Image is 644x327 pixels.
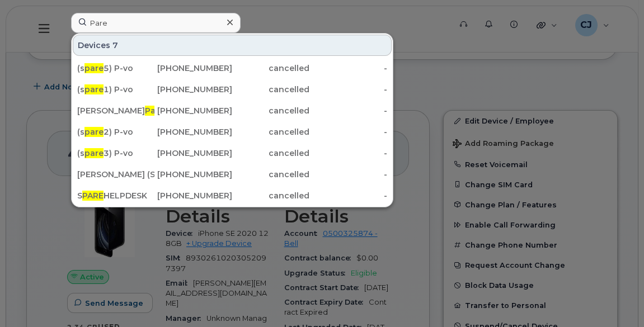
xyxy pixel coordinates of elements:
input: Find something... [71,13,241,33]
div: - [309,126,387,138]
div: Devices [73,35,392,56]
div: [PERSON_NAME] nt [77,105,154,116]
div: cancelled [232,169,309,180]
div: - [309,190,387,201]
div: cancelled [232,105,309,116]
div: cancelled [232,126,309,138]
div: [PHONE_NUMBER] [154,169,232,180]
div: cancelled [232,63,309,74]
div: [PHONE_NUMBER] [154,190,232,201]
div: [PHONE_NUMBER] [154,126,232,138]
div: (s 2) P-vo [77,126,154,138]
div: [PHONE_NUMBER] [154,105,232,116]
div: [PHONE_NUMBER] [154,148,232,159]
div: (s 5) P-vo [77,63,154,74]
a: [PERSON_NAME] (S)[PHONE_NUMBER]cancelled- [73,164,392,184]
span: pare [84,148,104,158]
div: - [309,84,387,95]
span: PARE [82,191,104,201]
a: [PERSON_NAME]Parent[PHONE_NUMBER]cancelled- [73,101,392,121]
div: [PERSON_NAME] (S ) [77,169,154,180]
div: S HELPDESK [77,190,154,201]
a: (spare2) P-vo[PHONE_NUMBER]cancelled- [73,122,392,142]
span: Pare [145,106,164,116]
div: (s 3) P-vo [77,148,154,159]
span: 7 [112,40,118,51]
a: SPAREHELPDESK[PHONE_NUMBER]cancelled- [73,186,392,206]
div: [PHONE_NUMBER] [154,63,232,74]
div: cancelled [232,190,309,201]
a: (spare5) P-vo[PHONE_NUMBER]cancelled- [73,58,392,78]
div: - [309,169,387,180]
a: (spare1) P-vo[PHONE_NUMBER]cancelled- [73,79,392,99]
div: cancelled [232,84,309,95]
span: pare [84,127,104,137]
div: - [309,63,387,74]
span: pare [84,63,104,73]
a: (spare3) P-vo[PHONE_NUMBER]cancelled- [73,143,392,163]
div: - [309,148,387,159]
div: [PHONE_NUMBER] [154,84,232,95]
div: - [309,105,387,116]
div: (s 1) P-vo [77,84,154,95]
div: cancelled [232,148,309,159]
span: pare [84,84,104,94]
